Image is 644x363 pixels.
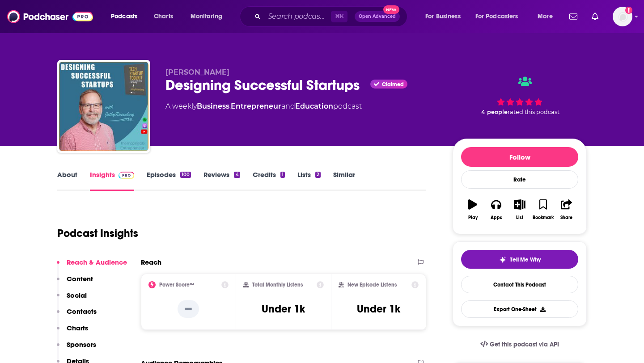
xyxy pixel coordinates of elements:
[119,172,134,179] img: Podchaser Pro
[57,340,96,357] button: Sponsors
[57,324,88,340] button: Charts
[382,82,404,87] span: Claimed
[111,10,137,23] span: Podcasts
[461,194,484,226] button: Play
[470,9,531,24] button: open menu
[197,102,229,110] a: Business
[359,14,396,19] span: Open Advanced
[461,300,578,318] button: Export One-Sheet
[625,7,632,14] svg: Add a profile image
[280,172,285,178] div: 1
[234,172,240,178] div: 4
[67,307,97,316] p: Contacts
[481,109,508,115] span: 4 people
[148,9,178,24] a: Charts
[453,68,587,123] div: 4 peoplerated this podcast
[229,102,231,110] span: ,
[295,102,333,110] a: Education
[165,101,362,112] div: A weekly podcast
[531,9,564,24] button: open menu
[613,7,632,26] span: Logged in as hopeksander1
[165,68,229,76] span: [PERSON_NAME]
[468,215,478,220] div: Play
[7,8,93,25] img: Podchaser - Follow, Share and Rate Podcasts
[57,291,87,308] button: Social
[264,9,331,24] input: Search podcasts, credits, & more...
[67,324,88,332] p: Charts
[613,7,632,26] img: User Profile
[90,170,134,191] a: InsightsPodchaser Pro
[510,256,541,263] span: Tell Me Why
[141,258,161,266] h2: Reach
[184,9,234,24] button: open menu
[355,11,400,22] button: Open AdvancedNew
[57,307,97,324] button: Contacts
[508,194,531,226] button: List
[475,10,518,23] span: For Podcasters
[57,170,77,191] a: About
[461,250,578,269] button: tell me why sparkleTell Me Why
[499,256,506,263] img: tell me why sparkle
[147,170,191,191] a: Episodes100
[178,300,199,318] p: --
[315,172,321,178] div: 2
[67,291,87,300] p: Social
[231,102,281,110] a: Entrepreneur
[203,170,240,191] a: Reviews4
[383,5,399,14] span: New
[461,276,578,293] a: Contact This Podcast
[347,282,397,288] h2: New Episode Listens
[490,341,559,348] span: Get this podcast via API
[419,9,472,24] button: open menu
[105,9,149,24] button: open menu
[333,170,355,191] a: Similar
[425,10,461,23] span: For Business
[281,102,295,110] span: and
[159,282,194,288] h2: Power Score™
[357,302,400,316] h3: Under 1k
[253,170,285,191] a: Credits1
[57,274,93,291] button: Content
[516,215,523,220] div: List
[531,194,555,226] button: Bookmark
[67,258,127,266] p: Reach & Audience
[461,170,578,189] div: Rate
[566,9,581,24] a: Show notifications dropdown
[67,340,96,349] p: Sponsors
[67,274,93,283] p: Content
[533,215,554,220] div: Bookmark
[297,170,321,191] a: Lists2
[508,109,559,115] span: rated this podcast
[57,258,127,274] button: Reach & Audience
[59,62,148,151] img: Designing Successful Startups
[461,147,578,167] button: Follow
[588,9,602,24] a: Show notifications dropdown
[613,7,632,26] button: Show profile menu
[57,227,138,240] h1: Podcast Insights
[331,11,347,22] span: ⌘ K
[262,302,305,316] h3: Under 1k
[248,6,416,27] div: Search podcasts, credits, & more...
[491,215,502,220] div: Apps
[191,10,222,23] span: Monitoring
[180,172,191,178] div: 100
[555,194,578,226] button: Share
[538,10,553,23] span: More
[154,10,173,23] span: Charts
[484,194,508,226] button: Apps
[473,333,566,355] a: Get this podcast via API
[560,215,572,220] div: Share
[252,282,303,288] h2: Total Monthly Listens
